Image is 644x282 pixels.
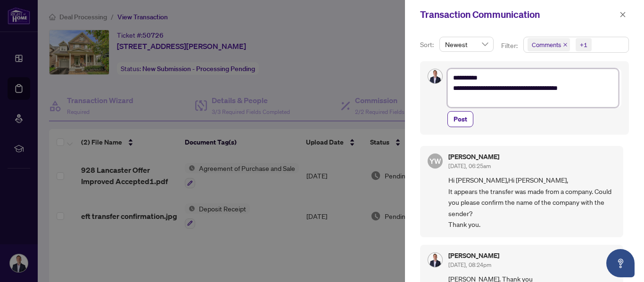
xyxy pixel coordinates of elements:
[448,261,491,268] span: [DATE], 08:24pm
[528,38,570,51] span: Comments
[447,111,473,127] button: Post
[429,155,441,167] span: YW
[606,249,635,277] button: Open asap
[448,153,499,160] h5: [PERSON_NAME]
[619,11,626,18] span: close
[428,69,442,83] img: Profile Icon
[448,162,491,169] span: [DATE], 06:25am
[532,40,561,49] span: Comments
[580,40,587,49] div: +1
[454,112,467,127] span: Post
[501,40,519,51] p: Filter:
[448,175,616,230] span: Hi [PERSON_NAME],Hi [PERSON_NAME], It appears the transfer was made from a company. Could you ple...
[563,42,568,47] span: close
[420,8,617,22] div: Transaction Communication
[448,252,499,259] h5: [PERSON_NAME]
[420,40,436,50] p: Sort:
[428,253,442,267] img: Profile Icon
[445,37,488,51] span: Newest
